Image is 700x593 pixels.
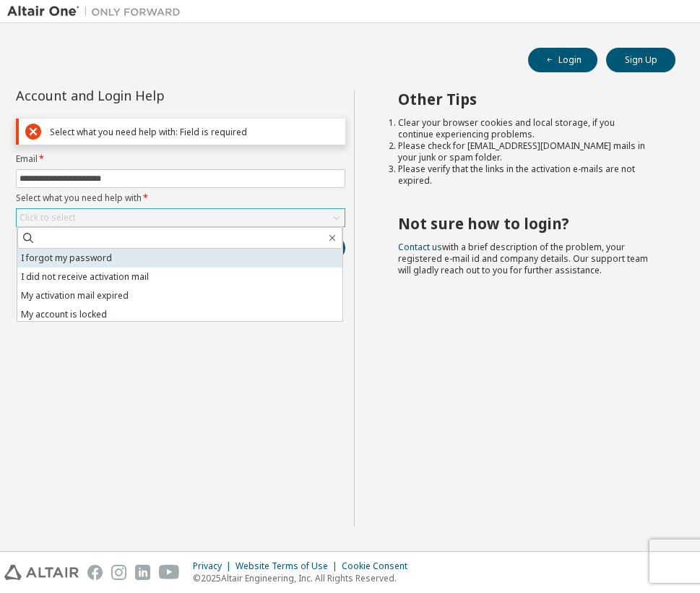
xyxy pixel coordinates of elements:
div: Click to select [20,212,76,223]
img: instagram.svg [111,565,126,580]
div: Select what you need help with: Field is required [50,127,339,137]
div: Cookie Consent [342,560,416,572]
div: Privacy [193,560,236,572]
h2: Not sure how to login? [398,214,649,233]
img: facebook.svg [87,565,103,580]
div: Click to select [17,209,345,226]
img: linkedin.svg [135,565,150,580]
label: Select what you need help with [16,192,345,204]
div: Website Terms of Use [236,560,342,572]
li: Please verify that the links in the activation e-mails are not expired. [398,163,649,187]
li: Please check for [EMAIL_ADDRESS][DOMAIN_NAME] mails in your junk or spam folder. [398,140,649,163]
a: Contact us [398,241,442,253]
label: Email [16,153,345,165]
li: I forgot my password [17,249,342,268]
img: youtube.svg [159,565,180,580]
h2: Other Tips [398,90,649,108]
p: © 2025 Altair Engineering, Inc. All Rights Reserved. [193,572,416,584]
img: altair_logo.svg [4,565,79,580]
button: Sign Up [606,48,675,72]
li: Clear your browser cookies and local storage, if you continue experiencing problems. [398,117,649,140]
span: with a brief description of the problem, your registered e-mail id and company details. Our suppo... [398,241,648,276]
button: Login [528,48,597,72]
div: Account and Login Help [16,90,280,101]
img: Altair One [7,4,188,19]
